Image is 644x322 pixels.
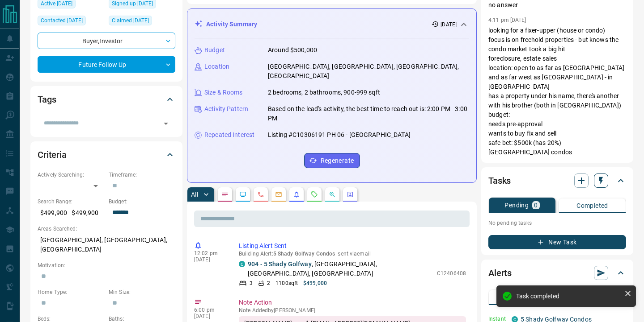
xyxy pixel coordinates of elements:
[109,16,175,28] div: Thu Nov 07 2024
[204,45,225,55] p: Budget
[38,33,175,49] div: Buyer , Investor
[38,198,104,206] p: Search Range:
[112,16,149,25] span: Claimed [DATE]
[268,45,317,55] p: Around $500,000
[204,88,243,97] p: Size & Rooms
[38,261,175,269] p: Motivation:
[38,233,175,257] p: [GEOGRAPHIC_DATA], [GEOGRAPHIC_DATA], [GEOGRAPHIC_DATA]
[221,191,229,198] svg: Notes
[437,269,466,277] p: C12406408
[38,288,104,296] p: Home Type:
[248,260,312,268] a: 904 - 5 Shady Golfway
[488,235,626,249] button: New Task
[275,279,298,287] p: 1100 sqft
[248,260,432,278] p: , [GEOGRAPHIC_DATA], [GEOGRAPHIC_DATA], [GEOGRAPHIC_DATA]
[195,16,469,33] div: Activity Summary[DATE]
[257,191,264,198] svg: Calls
[488,216,626,230] p: No pending tasks
[194,313,225,319] p: [DATE]
[488,170,626,191] div: Tasks
[41,16,83,25] span: Contacted [DATE]
[516,293,621,300] div: Task completed
[239,298,466,307] p: Note Action
[38,144,175,165] div: Criteria
[488,266,512,280] h2: Alerts
[534,202,538,208] p: 0
[239,241,466,251] p: Listing Alert Sent
[239,251,466,257] p: Building Alert : - sent via email
[268,104,469,123] p: Based on the lead's activity, the best time to reach out is: 2:00 PM - 3:00 PM
[204,62,229,71] p: Location
[347,191,354,198] svg: Agent Actions
[239,261,245,267] div: condos.ca
[109,198,175,206] p: Budget:
[488,173,511,188] h2: Tasks
[273,251,335,257] span: 5 Shady Golfway Condos
[38,171,104,179] p: Actively Searching:
[250,279,253,287] p: 3
[206,20,257,29] p: Activity Summary
[204,104,248,114] p: Activity Pattern
[329,191,336,198] svg: Opportunities
[194,250,225,256] p: 12:02 pm
[38,56,175,73] div: Future Follow Up
[311,191,318,198] svg: Requests
[303,279,327,287] p: $499,000
[160,117,172,130] button: Open
[191,191,198,198] p: All
[488,0,626,10] p: no answer
[109,288,175,296] p: Min Size:
[239,307,466,314] p: Note Added by [PERSON_NAME]
[304,153,360,168] button: Regenerate
[504,202,529,208] p: Pending
[38,92,56,107] h2: Tags
[194,256,225,263] p: [DATE]
[38,16,104,28] div: Mon May 12 2025
[38,206,104,220] p: $499,900 - $499,900
[268,130,411,140] p: Listing #C10306191 PH 06 - [GEOGRAPHIC_DATA]
[488,17,526,23] p: 4:11 pm [DATE]
[194,307,225,313] p: 6:00 pm
[488,26,626,194] p: looking for a fixer-upper (house or condo) focus is on freehold properties - but knows the condo ...
[109,171,175,179] p: Timeframe:
[293,191,300,198] svg: Listing Alerts
[268,62,469,81] p: [GEOGRAPHIC_DATA], [GEOGRAPHIC_DATA], [GEOGRAPHIC_DATA], [GEOGRAPHIC_DATA]
[239,191,246,198] svg: Lead Browsing Activity
[38,89,175,110] div: Tags
[441,21,457,29] p: [DATE]
[204,130,254,140] p: Repeated Interest
[268,88,380,97] p: 2 bedrooms, 2 bathrooms, 900-999 sqft
[576,202,608,209] p: Completed
[275,191,282,198] svg: Emails
[38,225,175,233] p: Areas Searched:
[38,148,67,162] h2: Criteria
[267,279,270,287] p: 2
[488,262,626,284] div: Alerts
